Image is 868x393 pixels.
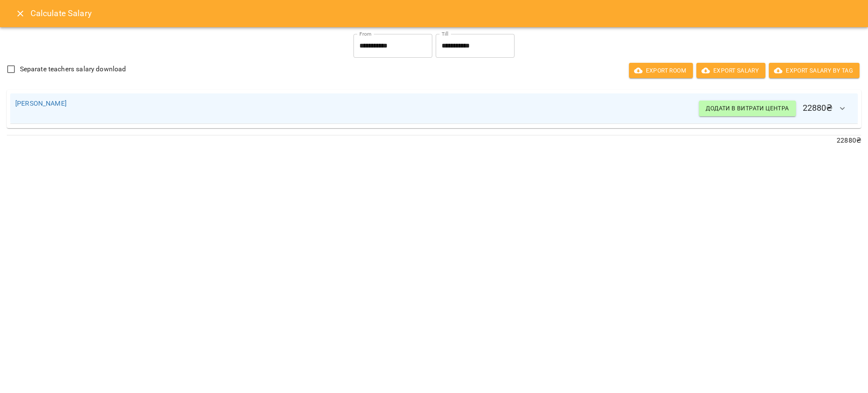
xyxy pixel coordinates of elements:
span: Додати в витрати центра [706,103,789,113]
button: Додати в витрати центра [699,101,796,116]
button: Close [10,3,31,24]
a: [PERSON_NAME] [15,99,67,107]
p: 22880 ₴ [7,135,861,146]
span: Export room [636,65,686,76]
span: Separate teachers salary download [20,64,126,74]
button: Export Salary [696,63,765,78]
span: Export Salary [703,65,759,76]
button: Export Salary by Tag [769,63,860,78]
button: Export room [629,63,693,78]
h6: 22880 ₴ [699,98,853,119]
span: Export Salary by Tag [776,65,853,76]
h6: Calculate Salary [31,7,858,20]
